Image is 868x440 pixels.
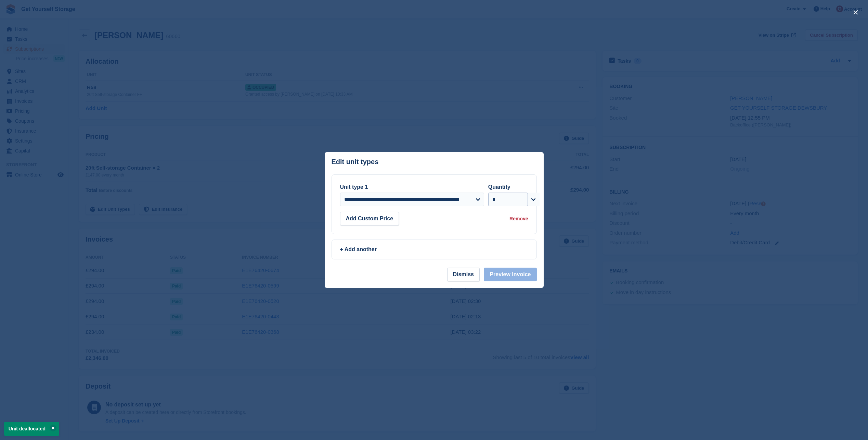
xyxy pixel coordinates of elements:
button: Dismiss [447,268,480,281]
button: Add Custom Price [340,212,399,225]
a: + Add another [332,240,537,259]
label: Quantity [488,184,510,190]
label: Unit type 1 [340,184,368,190]
div: Remove [509,215,528,222]
p: Edit unit types [332,158,379,166]
p: Unit deallocated [4,422,59,436]
button: close [850,7,861,18]
button: Preview Invoice [484,268,536,281]
div: + Add another [340,245,528,254]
